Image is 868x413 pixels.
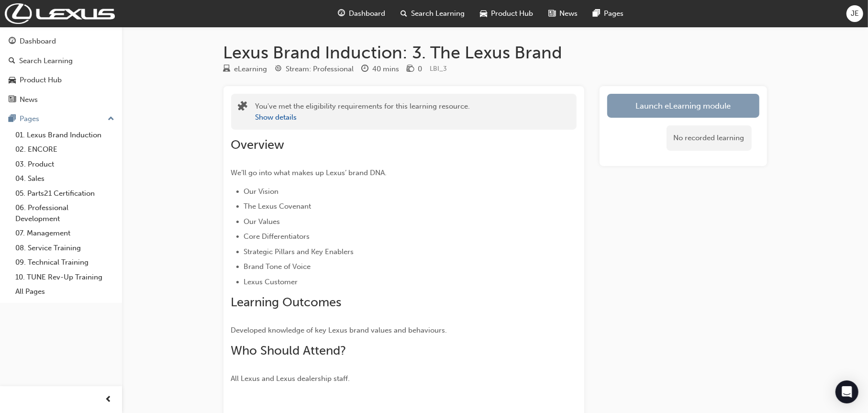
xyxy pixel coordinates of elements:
[231,295,342,310] span: Learning Outcomes
[604,8,623,19] span: Pages
[231,326,447,335] span: Developed knowledge of key Lexus brand values and behaviours.
[244,262,311,271] span: Brand Tone of Voice
[11,142,118,157] a: 02. ENCORE
[373,64,400,75] div: 40 mins
[244,232,310,241] span: Core Differentiators
[411,8,465,19] span: Search Learning
[275,65,282,74] span: target-icon
[418,64,423,75] div: 0
[407,63,423,75] div: Price
[4,31,118,110] button: DashboardSearch LearningProduct HubNews
[20,113,39,124] div: Pages
[585,4,631,23] a: pages-iconPages
[244,202,312,211] span: The Lexus Covenant
[256,101,470,123] div: You've met the eligibility requirements for this learning resource.
[851,8,859,19] span: JE
[835,380,858,403] div: Open Intercom Messenger
[4,91,118,109] a: News
[244,278,298,286] span: Lexus Customer
[105,394,112,406] span: prev-icon
[108,113,114,125] span: up-icon
[407,65,414,74] span: money-icon
[667,125,752,151] div: No recorded learning
[286,64,354,75] div: Stream: Professional
[11,270,118,285] a: 10. TUNE Rev-Up Training
[9,76,16,85] span: car-icon
[9,57,15,66] span: search-icon
[472,4,541,23] a: car-iconProduct Hub
[11,171,118,186] a: 04. Sales
[275,63,354,75] div: Stream
[11,226,118,241] a: 07. Management
[20,94,38,105] div: News
[11,255,118,270] a: 09. Technical Training
[11,186,118,201] a: 05. Parts21 Certification
[9,96,16,104] span: news-icon
[11,157,118,172] a: 03. Product
[593,8,600,20] span: pages-icon
[541,4,585,23] a: news-iconNews
[231,168,387,177] span: We’ll go into what makes up Lexus’ brand DNA.
[244,247,354,256] span: Strategic Pillars and Key Enablers
[11,201,118,226] a: 06. Professional Development
[223,63,267,75] div: Type
[234,64,267,75] div: eLearning
[430,65,447,73] span: Learning resource code
[4,71,118,89] a: Product Hub
[223,65,231,74] span: learningResourceType_ELEARNING-icon
[4,110,118,128] button: Pages
[231,137,285,152] span: Overview
[362,65,369,74] span: clock-icon
[19,56,73,67] div: Search Learning
[559,8,578,19] span: News
[11,284,118,299] a: All Pages
[231,343,346,358] span: Who Should Attend?
[9,115,16,123] span: pages-icon
[231,374,350,383] span: All Lexus and Lexus dealership staff.
[244,187,279,196] span: Our Vision
[20,75,62,86] div: Product Hub
[349,8,385,19] span: Dashboard
[401,8,407,20] span: search-icon
[238,102,248,113] span: puzzle-icon
[11,241,118,256] a: 08. Service Training
[4,52,118,70] a: Search Learning
[20,36,56,47] div: Dashboard
[607,94,759,118] a: Launch eLearning module
[330,4,393,23] a: guage-iconDashboard
[256,112,297,123] button: Show details
[5,3,115,24] img: Trak
[223,42,767,63] h1: Lexus Brand Induction: 3. The Lexus Brand
[244,217,280,226] span: Our Values
[393,4,472,23] a: search-iconSearch Learning
[4,33,118,50] a: Dashboard
[491,8,533,19] span: Product Hub
[548,8,556,20] span: news-icon
[362,63,400,75] div: Duration
[480,8,487,20] span: car-icon
[338,8,345,20] span: guage-icon
[846,5,863,22] button: JE
[9,37,16,46] span: guage-icon
[11,128,118,143] a: 01. Lexus Brand Induction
